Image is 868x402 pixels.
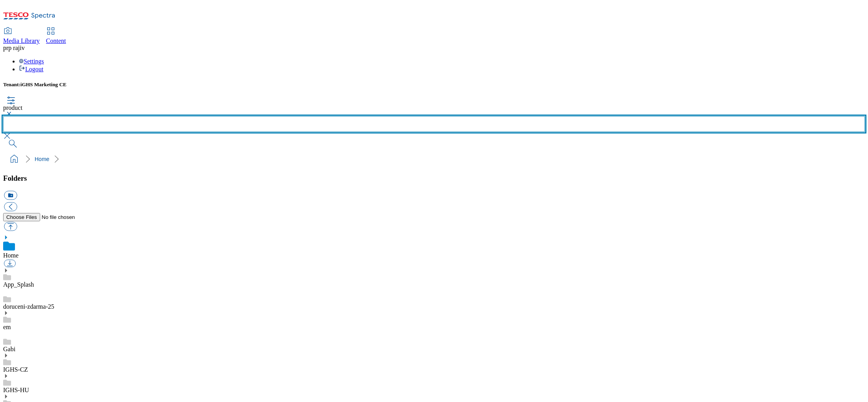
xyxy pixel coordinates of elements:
[3,174,865,183] h3: Folders
[8,153,20,165] a: home
[35,156,49,162] a: Home
[3,252,19,259] a: Home
[3,104,22,111] span: product
[8,44,24,51] span: p rajiv
[19,58,44,65] a: Settings
[3,346,15,352] a: Gabi
[3,366,28,373] a: IGHS-CZ
[46,37,66,44] span: Content
[19,66,43,72] a: Logout
[3,303,54,310] a: doruceni-zdarma-25
[3,281,34,288] a: App_Splash
[3,82,865,88] h5: Tenant:
[3,28,40,44] a: Media Library
[3,387,29,393] a: IGHS-HU
[3,324,11,330] a: em
[3,44,8,51] span: pr
[3,152,865,167] nav: breadcrumb
[20,82,67,87] span: iGHS Marketing CE
[46,28,66,44] a: Content
[3,37,40,44] span: Media Library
